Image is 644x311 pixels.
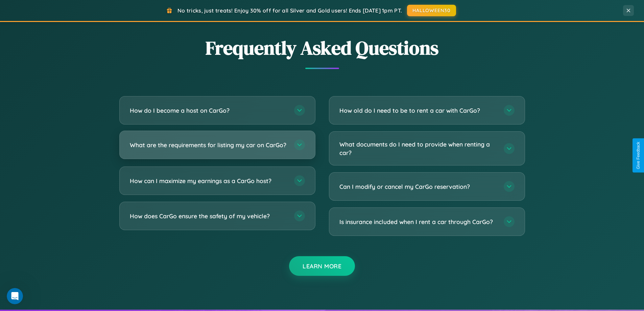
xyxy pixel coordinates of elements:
h2: Frequently Asked Questions [119,35,525,61]
h3: How does CarGo ensure the safety of my vehicle? [130,212,287,220]
h3: What are the requirements for listing my car on CarGo? [130,141,287,149]
button: HALLOWEEN30 [407,5,456,16]
h3: How do I become a host on CarGo? [130,106,287,115]
iframe: Intercom live chat [7,288,23,304]
h3: Can I modify or cancel my CarGo reservation? [339,182,497,191]
h3: How can I maximize my earnings as a CarGo host? [130,177,287,185]
h3: How old do I need to be to rent a car with CarGo? [339,106,497,115]
h3: Is insurance included when I rent a car through CarGo? [339,218,497,226]
button: Learn More [289,256,355,276]
span: No tricks, just treats! Enjoy 30% off for all Silver and Gold users! Ends [DATE] 1pm PT. [177,7,402,14]
div: Give Feedback [636,142,641,169]
h3: What documents do I need to provide when renting a car? [339,140,497,157]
